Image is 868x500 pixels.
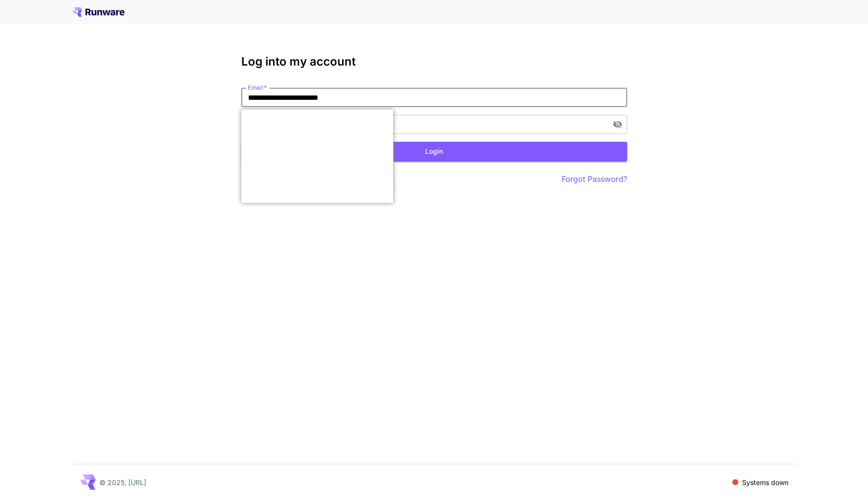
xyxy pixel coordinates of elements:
h3: Log into my account [241,55,627,68]
button: Login [241,142,627,162]
p: Systems down [742,477,788,487]
label: Email [248,83,267,92]
button: Forgot Password? [562,173,627,185]
p: © 2025, [URL] [99,477,146,487]
button: toggle password visibility [609,116,626,133]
